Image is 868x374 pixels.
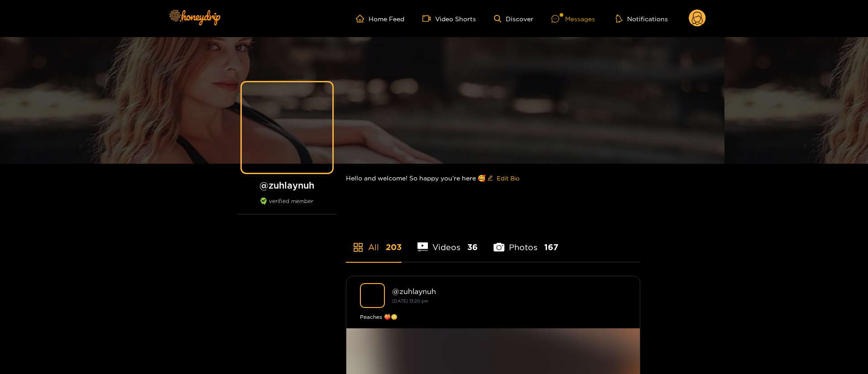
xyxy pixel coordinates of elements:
[360,312,626,322] div: Peaches 🍑😳
[467,241,478,253] span: 36
[237,180,337,191] h1: @ zuhlaynuh
[613,14,671,23] button: Notifications
[494,15,533,23] a: Discover
[353,242,364,253] span: appstore
[346,164,640,193] div: Hello and welcome! So happy you’re here 🥰
[422,14,476,23] a: Video Shorts
[497,174,519,183] span: Edit Bio
[551,14,595,24] div: Messages
[356,14,404,23] a: Home Feed
[386,241,402,253] span: 203
[346,221,402,262] li: All
[392,298,428,303] small: [DATE] 13:20 pm
[356,14,369,23] span: home
[237,198,337,214] div: verified member
[494,221,558,262] li: Photos
[417,221,478,262] li: Videos
[487,175,493,182] span: edit
[392,287,626,295] div: @ zuhlaynuh
[360,283,385,308] img: zuhlaynuh
[485,171,521,185] button: editEdit Bio
[544,241,558,253] span: 167
[422,14,435,23] span: video-camera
